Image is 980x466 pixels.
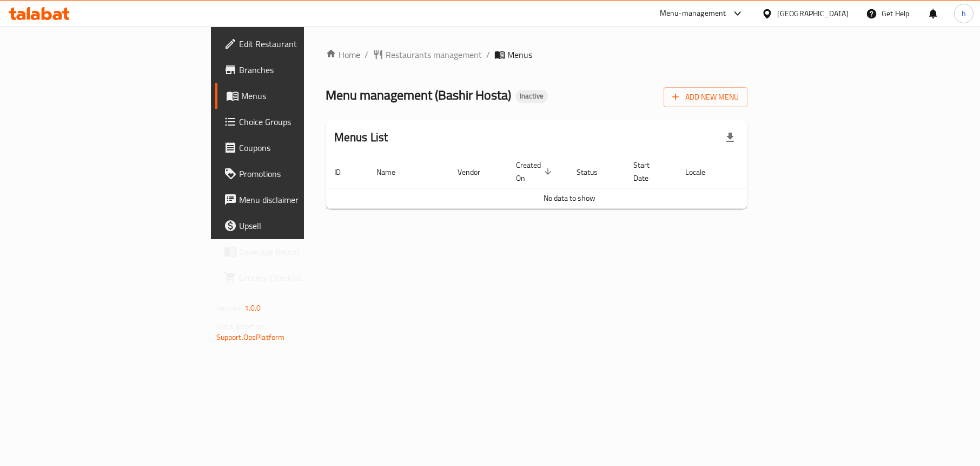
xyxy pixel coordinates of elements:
[239,63,366,76] span: Branches
[326,48,748,61] nav: breadcrumb
[373,48,482,61] a: Restaurants management
[215,161,375,187] a: Promotions
[544,191,595,205] span: No data to show
[216,319,266,333] span: Get support on:
[326,155,813,209] table: enhanced table
[215,135,375,161] a: Coupons
[215,187,375,213] a: Menu disclaimer
[685,166,719,179] span: Locale
[672,90,739,104] span: Add New Menu
[215,109,375,135] a: Choice Groups
[215,213,375,239] a: Upsell
[732,155,813,188] th: Actions
[239,37,366,50] span: Edit Restaurant
[507,48,532,61] span: Menus
[216,330,285,344] a: Support.OpsPlatform
[515,91,548,101] span: Inactive
[717,124,743,150] div: Export file
[215,31,375,57] a: Edit Restaurant
[633,159,664,185] span: Start Date
[386,48,482,61] span: Restaurants management
[664,87,747,107] button: Add New Menu
[777,8,849,19] div: [GEOGRAPHIC_DATA]
[239,245,366,258] span: Coverage Report
[326,83,511,107] span: Menu management ( Bashir Hosta )
[215,239,375,265] a: Coverage Report
[486,48,490,61] li: /
[239,141,366,154] span: Coupons
[334,166,355,179] span: ID
[239,193,366,206] span: Menu disclaimer
[239,115,366,128] span: Choice Groups
[239,167,366,180] span: Promotions
[962,8,966,19] span: h
[215,265,375,291] a: Grocery Checklist
[216,301,243,315] span: Version:
[334,129,388,146] h2: Menus List
[458,166,494,179] span: Vendor
[577,166,612,179] span: Status
[241,89,366,102] span: Menus
[239,219,366,232] span: Upsell
[376,166,409,179] span: Name
[660,7,726,20] div: Menu-management
[215,57,375,83] a: Branches
[244,301,261,315] span: 1.0.0
[239,271,366,284] span: Grocery Checklist
[516,159,555,185] span: Created On
[515,90,548,103] div: Inactive
[215,83,375,109] a: Menus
